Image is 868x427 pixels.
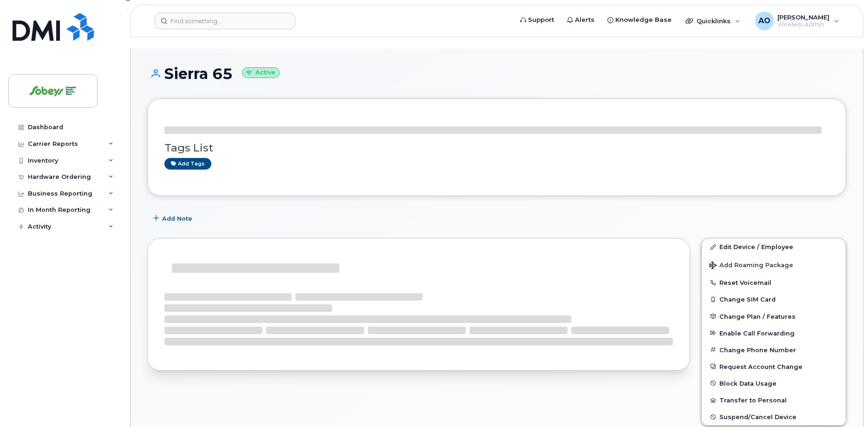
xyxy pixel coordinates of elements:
span: Add Note [162,214,192,223]
h3: Tags List [164,142,829,154]
button: Add Note [147,210,200,227]
button: Change Phone Number [702,342,846,358]
h1: Sierra 65 [147,66,846,82]
span: Suspend/Cancel Device [719,414,796,420]
a: Add tags [164,158,211,170]
button: Block Data Usage [702,375,846,392]
button: Change SIM Card [702,291,846,308]
button: Request Account Change [702,358,846,375]
button: Reset Voicemail [702,274,846,291]
small: Active [242,67,280,78]
button: Change Plan / Features [702,308,846,325]
button: Transfer to Personal [702,392,846,408]
button: Suspend/Cancel Device [702,408,846,425]
span: Add Roaming Package [709,262,793,270]
span: Enable Call Forwarding [719,329,795,336]
a: Edit Device / Employee [702,238,846,255]
span: Change Plan / Features [719,313,796,320]
button: Enable Call Forwarding [702,325,846,342]
button: Add Roaming Package [702,255,846,274]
